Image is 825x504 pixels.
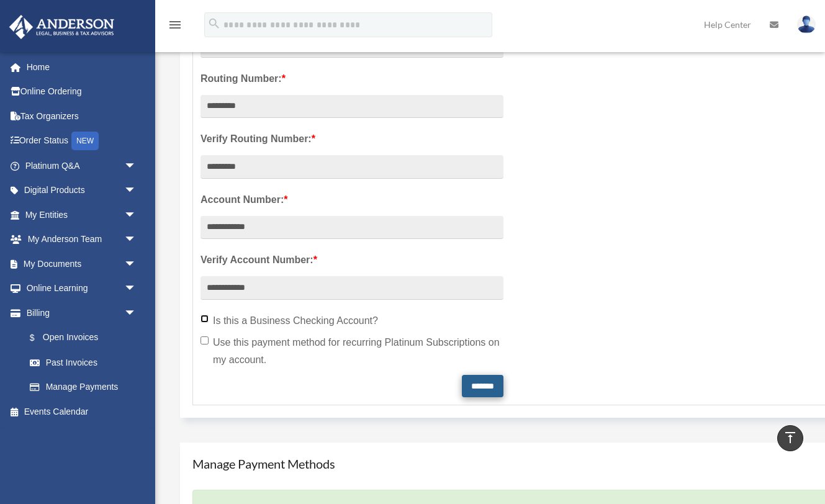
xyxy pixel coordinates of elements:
a: My Documentsarrow_drop_down [9,251,155,276]
span: arrow_drop_down [124,276,149,302]
i: search [207,17,221,30]
a: Tax Organizers [9,104,155,128]
a: Digital Productsarrow_drop_down [9,178,155,203]
a: Manage Payments [17,375,149,400]
img: Anderson Advisors Platinum Portal [6,15,118,39]
label: Is this a Business Checking Account? [201,312,503,330]
a: Online Learningarrow_drop_down [9,276,155,301]
div: NEW [71,132,99,150]
i: menu [168,17,183,32]
span: arrow_drop_down [124,300,149,326]
label: Account Number: [201,191,503,209]
a: Platinum Q&Aarrow_drop_down [9,153,155,178]
label: Routing Number: [201,70,503,88]
i: vertical_align_top [783,430,798,445]
a: Billingarrow_drop_down [9,300,155,325]
input: Is this a Business Checking Account? [201,315,209,323]
a: Order StatusNEW [9,128,155,154]
span: arrow_drop_down [124,227,149,253]
span: arrow_drop_down [124,178,149,204]
span: arrow_drop_down [124,251,149,277]
a: Past Invoices [17,350,155,375]
label: Verify Routing Number: [201,130,503,148]
a: Online Ordering [9,79,155,104]
a: $Open Invoices [17,325,155,351]
a: menu [168,22,183,32]
span: $ [37,330,43,346]
img: User Pic [797,16,816,34]
a: My Anderson Teamarrow_drop_down [9,227,155,252]
label: Verify Account Number: [201,251,503,269]
a: Events Calendar [9,399,155,424]
a: vertical_align_top [777,425,803,451]
input: Use this payment method for recurring Platinum Subscriptions on my account. [201,336,209,344]
a: Home [9,55,155,79]
label: Use this payment method for recurring Platinum Subscriptions on my account. [201,334,503,369]
a: My Entitiesarrow_drop_down [9,202,155,227]
span: arrow_drop_down [124,153,149,179]
span: arrow_drop_down [124,202,149,228]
